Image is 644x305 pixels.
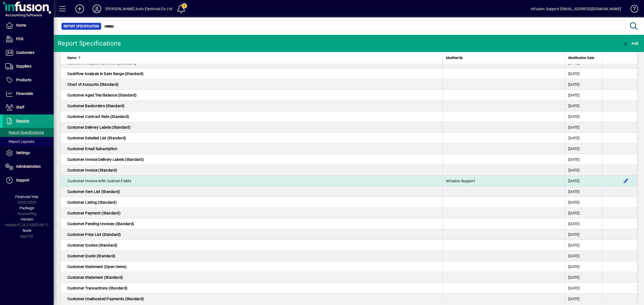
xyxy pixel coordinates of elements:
[565,122,602,133] td: [DATE]
[21,217,33,221] span: Version
[64,24,99,29] span: Report Specification
[3,32,54,46] a: POS
[565,165,602,176] td: [DATE]
[16,78,31,82] span: Products
[16,164,41,169] span: Administration
[16,151,30,155] span: Settings
[565,143,602,154] td: [DATE]
[67,61,136,65] span: Cashflow Analysis 12 Month (Standard)
[67,55,76,61] span: Name
[16,91,33,96] span: Financials
[565,176,602,186] td: [DATE]
[67,157,144,162] span: Customer Invoice Delivery Labels (Standard)
[58,39,121,48] div: Report Specifications
[565,68,602,79] td: [DATE]
[565,101,602,111] td: [DATE]
[23,228,31,233] span: Node
[67,232,121,237] span: Customer Price List (Standard)
[446,179,475,183] span: Infusion Support
[67,265,127,269] span: Customer Statement (Open Items)
[3,46,54,59] a: Customers
[3,174,54,187] a: Support
[565,154,602,165] td: [DATE]
[67,200,117,204] span: Customer Listing (Standard)
[622,41,638,46] span: Add
[67,93,137,97] span: Customer Aged Trial Balance (Standard)
[5,139,34,144] span: Report Layouts
[565,197,602,208] td: [DATE]
[565,283,602,293] td: [DATE]
[565,186,602,197] td: [DATE]
[67,136,126,140] span: Customer Detailed List (Standard)
[67,55,439,61] div: Name
[15,195,39,199] span: Financial Year
[565,208,602,218] td: [DATE]
[71,4,88,14] button: Add
[565,293,602,304] td: [DATE]
[67,147,117,151] span: Customer Email Subscription
[568,55,599,61] div: Modification Date
[20,206,34,210] span: Package
[88,4,105,14] button: Profile
[67,297,144,301] span: Customer Unallocated Payments (Standard)
[3,73,54,87] a: Products
[16,119,29,123] span: Reports
[16,50,34,55] span: Customers
[568,55,594,61] span: Modification Date
[3,146,54,160] a: Settings
[565,133,602,143] td: [DATE]
[565,251,602,261] td: [DATE]
[3,19,54,32] a: Home
[67,168,117,172] span: Customer Invoice (Standard)
[67,275,123,280] span: Customer Statement (Standard)
[565,90,602,101] td: [DATE]
[565,79,602,90] td: [DATE]
[67,211,120,215] span: Customer Payment (Standard)
[67,254,115,258] span: Customer Quote (Standard)
[565,261,602,272] td: [DATE]
[622,177,630,185] button: Edit
[16,178,30,182] span: Support
[16,23,26,27] span: Home
[67,114,129,119] span: Customer Contract Rate (Standard)
[67,82,119,87] span: Chart of Accounts (Standard)
[565,111,602,122] td: [DATE]
[565,218,602,229] td: [DATE]
[3,87,54,101] a: Financials
[16,105,24,109] span: Staff
[67,243,118,247] span: Customer Quotes (Standard)
[67,286,127,290] span: Customer Transactions (Standard)
[105,5,172,13] div: [PERSON_NAME] Auto Electrical Co Ltd
[67,189,120,194] span: Customer Item List (Standard)
[16,64,31,68] span: Suppliers
[67,72,144,76] span: Cashflow Analysis in Date Range (Standard)
[565,272,602,283] td: [DATE]
[565,240,602,251] td: [DATE]
[565,229,602,240] td: [DATE]
[5,130,44,135] span: Report Specifications
[67,125,131,129] span: Customer Delivery Labels (Standard)
[3,60,54,73] a: Suppliers
[16,37,23,41] span: POS
[3,128,54,137] a: Report Specifications
[531,5,621,13] div: Infusion Support [EMAIL_ADDRESS][DOMAIN_NAME]
[446,55,463,61] span: Modified By
[3,137,54,146] a: Report Layouts
[627,1,637,18] a: Knowledge Base
[3,160,54,173] a: Administration
[3,101,54,114] a: Staff
[67,104,125,108] span: Customer Backorders (Standard)
[67,179,131,183] span: Customer Invoice with Custom Fields
[621,39,640,48] button: Add
[67,222,134,226] span: Customer Pending Invoices (Standard)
